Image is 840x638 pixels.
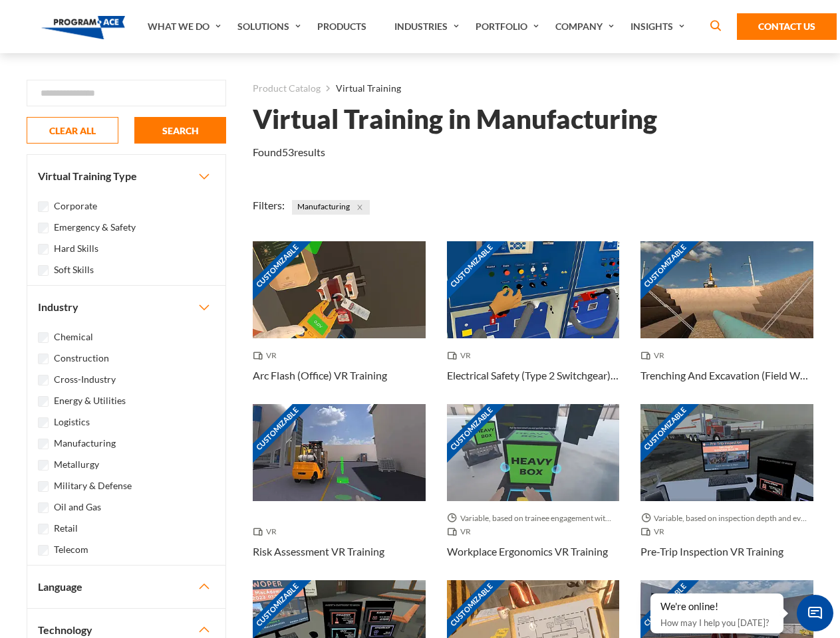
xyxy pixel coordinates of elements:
h3: Arc Flash (Office) VR Training [253,368,387,383]
label: Emergency & Safety [54,220,136,235]
label: Metallurgy [54,457,99,472]
input: Corporate [38,201,49,212]
span: Manufacturing [292,200,370,215]
input: Oil and Gas [38,502,49,513]
span: Variable, based on inspection depth and event interaction. [640,512,813,525]
img: Program-Ace [41,16,126,39]
label: Hard Skills [54,241,98,256]
input: Cross-Industry [38,375,49,385]
h3: Trenching And Excavation (Field Work) VR Training [640,368,813,383]
a: Customizable Thumbnail - Trenching And Excavation (Field Work) VR Training VR Trenching And Excav... [640,241,813,404]
input: Metallurgy [38,460,49,471]
button: Close [352,200,367,215]
span: VR [447,525,476,538]
input: Hard Skills [38,244,49,255]
label: Manufacturing [54,436,116,451]
h3: Pre-Trip Inspection VR Training [640,544,783,560]
em: 53 [282,146,294,158]
h3: Risk Assessment VR Training [253,544,384,560]
input: Military & Defense [38,481,49,492]
a: Product Catalog [253,80,321,97]
span: VR [640,525,670,538]
span: Chat Widget [797,595,833,631]
a: Customizable Thumbnail - Electrical Safety (Type 2 Switchgear) VR Training VR Electrical Safety (... [447,241,620,404]
label: Construction [54,351,109,366]
label: Cross-Industry [54,372,116,387]
span: VR [253,525,282,538]
label: Oil and Gas [54,500,101,514]
p: How may I help you [DATE]? [660,615,773,631]
label: Military & Defense [54,478,132,493]
button: Language [27,566,225,608]
label: Corporate [54,199,97,213]
span: Variable, based on trainee engagement with exercises. [447,512,620,525]
input: Construction [38,354,49,364]
li: Virtual Training [321,80,401,97]
label: Retail [54,521,78,536]
span: VR [640,349,670,362]
span: Filters: [253,199,285,211]
nav: breadcrumb [253,80,813,97]
h3: Electrical Safety (Type 2 Switchgear) VR Training [447,368,620,383]
input: Logistics [38,417,49,428]
input: Retail [38,524,49,534]
span: VR [447,349,476,362]
label: Telecom [54,542,88,557]
div: We're online! [660,600,773,613]
h1: Virtual Training in Manufacturing [253,108,657,131]
label: Logistics [54,415,90,429]
span: VR [253,349,282,362]
input: Soft Skills [38,265,49,276]
input: Emergency & Safety [38,223,49,233]
a: Customizable Thumbnail - Risk Assessment VR Training VR Risk Assessment VR Training [253,404,426,580]
p: Found results [253,144,325,160]
a: Customizable Thumbnail - Pre-Trip Inspection VR Training Variable, based on inspection depth and ... [640,404,813,580]
button: Industry [27,286,225,328]
label: Soft Skills [54,263,94,277]
input: Manufacturing [38,439,49,449]
button: Virtual Training Type [27,155,225,197]
label: Chemical [54,330,93,344]
a: Contact Us [737,13,837,40]
label: Energy & Utilities [54,393,126,408]
input: Chemical [38,332,49,343]
input: Telecom [38,545,49,556]
a: Customizable Thumbnail - Workplace Ergonomics VR Training Variable, based on trainee engagement w... [447,404,620,580]
input: Energy & Utilities [38,396,49,407]
button: CLEAR ALL [27,117,118,144]
a: Customizable Thumbnail - Arc Flash (Office) VR Training VR Arc Flash (Office) VR Training [253,241,426,404]
h3: Workplace Ergonomics VR Training [447,544,608,560]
